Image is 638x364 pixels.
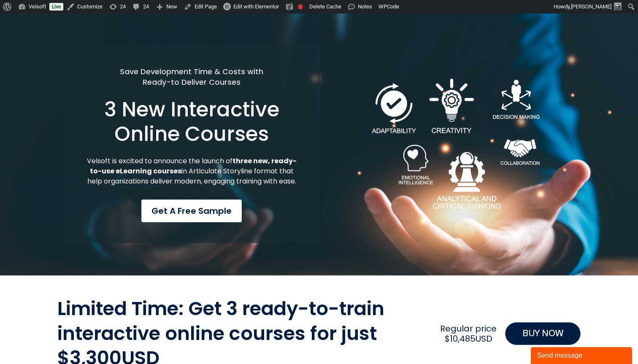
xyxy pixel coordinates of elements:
[531,345,634,364] iframe: chat widget
[522,327,563,340] span: BUY NOW
[90,156,297,176] strong: three new, ready-to-use eLearning courses
[233,3,279,10] span: Edit with Elementor
[151,205,232,217] span: Get a Free Sample
[49,3,63,11] a: Live
[436,324,501,344] h2: Regular price $10,485USD
[141,199,242,223] a: Get a Free Sample
[84,97,300,146] h1: 3 New Interactive Online Courses
[505,322,581,345] a: BUY NOW
[571,3,611,10] span: [PERSON_NAME]
[298,4,303,9] div: Focus keyphrase not set
[84,66,300,87] h5: Save Development Time & Costs with Ready-to Deliver Courses
[84,156,300,186] p: Velsoft is excited to announce the launch of in Articulate Storyline format that help organizatio...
